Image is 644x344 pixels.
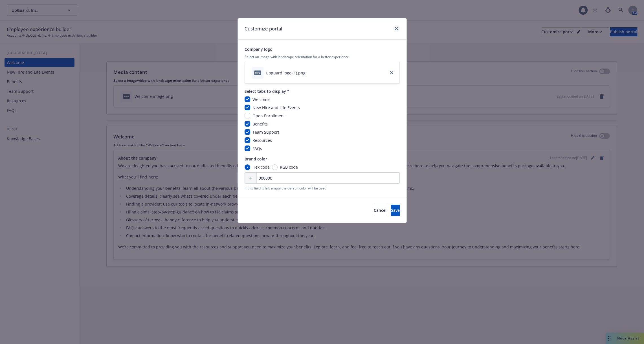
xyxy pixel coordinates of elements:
span: New Hire and Life Events [252,105,300,110]
span: Cancel [374,208,386,213]
span: Open Enrollment [252,113,285,118]
span: Hex code [252,164,270,170]
span: Brand color [245,156,400,162]
span: Welcome [252,97,270,102]
span: Select an image with landscape orientation for a better experience [245,54,400,59]
div: Upguard logo (1).png [266,70,305,76]
span: If this field is left empty the default color will be used [245,186,400,191]
a: close [388,69,395,76]
input: Hex code [245,164,250,170]
input: RGB code [272,164,278,170]
span: Team Support [252,129,279,135]
a: close [393,25,400,32]
span: Select tabs to display * [245,88,400,94]
span: Resources [252,138,272,143]
span: Save [391,208,400,213]
button: Cancel [374,205,386,216]
span: RGB code [280,164,298,170]
span: FAQs [252,146,262,151]
button: download file [308,70,312,76]
span: Benefits [252,121,268,127]
button: Save [391,205,400,216]
span: Company logo [245,46,400,52]
span: png [254,70,261,75]
span: # [249,175,252,181]
h1: Customize portal [245,25,282,32]
input: FFFFFF [245,172,400,184]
